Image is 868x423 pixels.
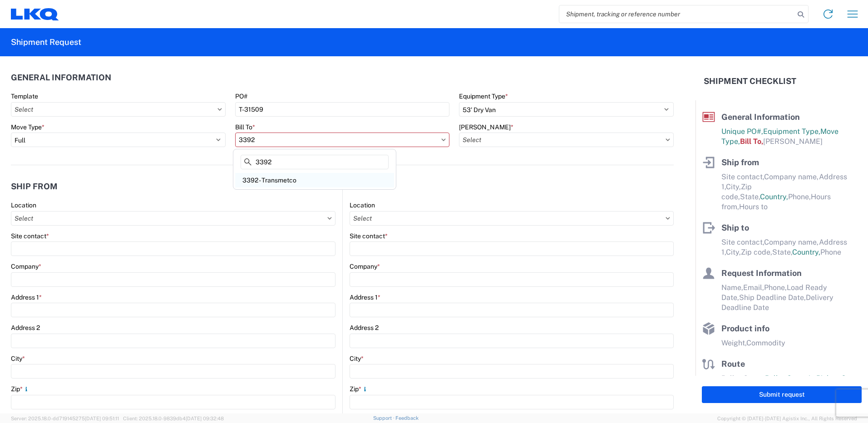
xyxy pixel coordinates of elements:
[743,283,764,292] span: Email,
[792,248,820,256] span: Country,
[350,201,375,209] label: Location
[350,293,380,301] label: Address 1
[11,324,40,332] label: Address 2
[350,385,369,393] label: Zip
[717,414,857,423] span: Copyright © [DATE]-[DATE] Agistix Inc., All Rights Reserved
[740,192,760,201] span: State,
[721,157,759,167] span: Ship from
[11,92,38,100] label: Template
[721,283,743,292] span: Name,
[559,5,794,23] input: Shipment, tracking or reference number
[721,268,802,278] span: Request Information
[721,339,746,347] span: Weight,
[11,232,49,240] label: Site contact
[11,262,41,271] label: Company
[11,354,25,363] label: City
[11,102,226,117] input: Select
[741,248,772,256] span: Zip code,
[11,293,42,301] label: Address 1
[740,137,763,146] span: Bill To,
[721,374,861,393] span: Pallet Count in Pickup Stops equals Pallet Count in delivery stops
[373,415,396,421] a: Support
[350,354,364,363] label: City
[760,192,788,201] span: Country,
[739,293,806,302] span: Ship Deadline Date,
[721,359,745,369] span: Route
[788,192,811,201] span: Phone,
[721,112,800,122] span: General Information
[350,211,674,226] input: Select
[746,339,785,347] span: Commodity
[721,374,765,383] span: Pallet Count,
[459,133,674,147] input: Select
[235,123,255,131] label: Bill To
[11,37,81,48] h2: Shipment Request
[763,127,820,136] span: Equipment Type,
[726,182,741,191] span: City,
[721,172,764,181] span: Site contact,
[350,324,379,332] label: Address 2
[704,76,796,87] h2: Shipment Checklist
[764,172,819,181] span: Company name,
[721,238,764,246] span: Site contact,
[350,262,380,271] label: Company
[702,386,862,403] button: Submit request
[11,211,335,226] input: Select
[459,123,513,131] label: [PERSON_NAME]
[721,324,769,333] span: Product info
[739,202,768,211] span: Hours to
[721,127,763,136] span: Unique PO#,
[186,416,224,421] span: [DATE] 09:32:48
[11,182,58,191] h2: Ship from
[763,137,823,146] span: [PERSON_NAME]
[235,92,247,100] label: PO#
[721,223,749,232] span: Ship to
[11,416,119,421] span: Server: 2025.18.0-dd719145275
[772,248,792,256] span: State,
[820,248,841,256] span: Phone
[11,385,30,393] label: Zip
[235,133,450,147] input: Select
[11,123,44,131] label: Move Type
[85,416,119,421] span: [DATE] 09:51:11
[764,283,787,292] span: Phone,
[395,415,419,421] a: Feedback
[726,248,741,256] span: City,
[764,238,819,246] span: Company name,
[235,173,394,187] div: 3392 - Transmetco
[123,416,224,421] span: Client: 2025.18.0-9839db4
[11,73,111,82] h2: General Information
[459,92,508,100] label: Equipment Type
[11,201,36,209] label: Location
[350,232,388,240] label: Site contact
